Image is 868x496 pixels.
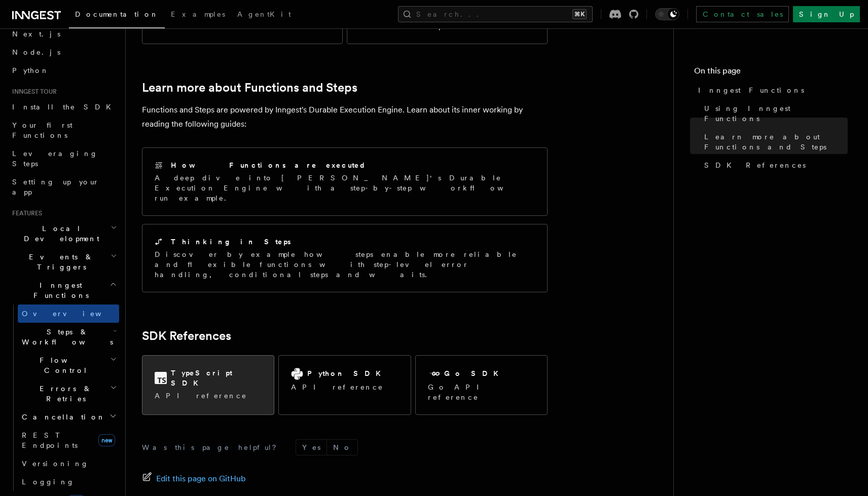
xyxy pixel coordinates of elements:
[18,304,119,323] a: Overview
[278,355,411,415] a: Python SDKAPI reference
[291,382,387,392] p: API reference
[572,9,587,19] kbd: ⌘K
[75,10,159,18] span: Documentation
[696,6,789,22] a: Contact sales
[8,25,119,43] a: Next.js
[171,368,262,388] h2: TypeScript SDK
[793,6,860,22] a: Sign Up
[142,81,357,95] a: Learn more about Functions and Steps
[704,160,806,170] span: SDK References
[8,98,119,116] a: Install the SDK
[156,472,246,486] span: Edit this page on GitHub
[12,66,49,74] span: Python
[142,103,548,131] p: Functions and Steps are powered by Inngest's Durable Execution Engine. Learn about its inner work...
[296,440,327,455] button: Yes
[142,147,548,216] a: How Functions are executedA deep dive into [PERSON_NAME]'s Durable Execution Engine with a step-b...
[655,8,679,20] button: Toggle dark mode
[415,355,548,415] a: Go SDKGo API reference
[18,426,119,454] a: REST Endpointsnew
[171,10,225,18] span: Examples
[12,121,73,139] span: Your first Functions
[98,434,115,446] span: new
[8,209,42,217] span: Features
[398,6,593,22] button: Search...⌘K
[698,85,804,95] span: Inngest Functions
[231,3,297,27] a: AgentKit
[12,48,60,56] span: Node.js
[18,473,119,491] a: Logging
[142,355,274,415] a: TypeScript SDKAPI reference
[700,99,848,128] a: Using Inngest Functions
[18,351,119,379] button: Flow Control
[237,10,291,18] span: AgentKit
[428,382,535,402] p: Go API reference
[171,160,367,170] h2: How Functions are executed
[704,132,848,152] span: Learn more about Functions and Steps
[8,252,111,272] span: Events & Triggers
[8,88,57,96] span: Inngest tour
[307,368,387,378] h2: Python SDK
[69,3,165,28] a: Documentation
[142,472,246,486] a: Edit this page on GitHub
[8,280,110,300] span: Inngest Functions
[8,43,119,61] a: Node.js
[142,329,231,343] a: SDK References
[142,442,283,452] p: Was this page helpful?
[18,454,119,473] a: Versioning
[155,249,535,280] p: Discover by example how steps enable more reliable and flexible functions with step-level error h...
[142,224,548,292] a: Thinking in StepsDiscover by example how steps enable more reliable and flexible functions with s...
[18,384,110,404] span: Errors & Retries
[165,3,231,27] a: Examples
[700,128,848,156] a: Learn more about Functions and Steps
[155,391,262,401] p: API reference
[12,149,98,168] span: Leveraging Steps
[694,81,848,99] a: Inngest Functions
[22,310,126,318] span: Overview
[155,173,535,203] p: A deep dive into [PERSON_NAME]'s Durable Execution Engine with a step-by-step workflow run example.
[22,431,78,449] span: REST Endpoints
[327,440,357,455] button: No
[8,116,119,144] a: Your first Functions
[18,327,113,347] span: Steps & Workflows
[18,408,119,426] button: Cancellation
[8,61,119,80] a: Python
[18,379,119,408] button: Errors & Retries
[8,173,119,201] a: Setting up your app
[12,178,99,196] span: Setting up your app
[694,65,848,81] h4: On this page
[8,223,111,244] span: Local Development
[444,368,504,378] h2: Go SDK
[8,219,119,248] button: Local Development
[700,156,848,174] a: SDK References
[8,144,119,173] a: Leveraging Steps
[12,30,60,38] span: Next.js
[12,103,117,111] span: Install the SDK
[704,103,848,124] span: Using Inngest Functions
[22,478,75,486] span: Logging
[8,304,119,491] div: Inngest Functions
[171,237,291,247] h2: Thinking in Steps
[22,460,89,468] span: Versioning
[8,276,119,304] button: Inngest Functions
[18,412,105,422] span: Cancellation
[18,323,119,351] button: Steps & Workflows
[18,355,110,375] span: Flow Control
[8,248,119,276] button: Events & Triggers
